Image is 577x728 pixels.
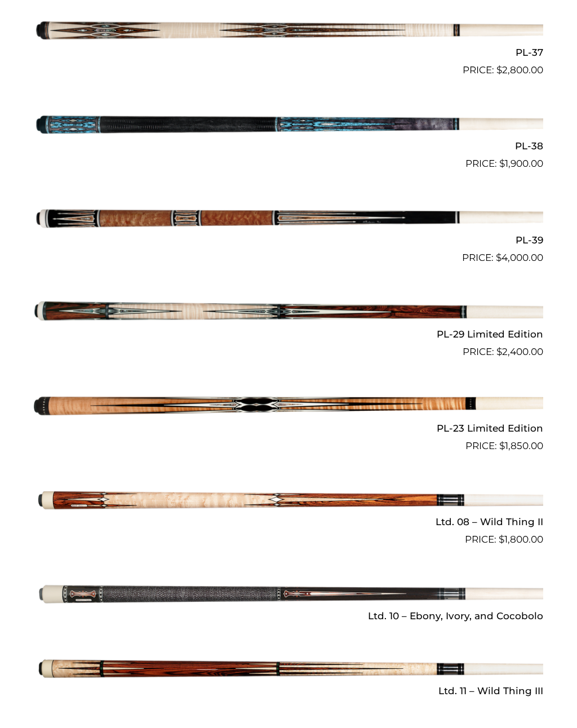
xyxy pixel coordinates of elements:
img: Ltd. 11 - Wild Thing III [34,627,543,711]
img: PL-39 [34,176,543,260]
bdi: 2,400.00 [496,346,543,357]
a: Ltd. 08 – Wild Thing II $1,800.00 [34,458,543,547]
img: Ltd. 10 - Ebony, Ivory, and Cocobolo [34,552,543,636]
span: $ [496,64,502,76]
a: PL-39 $4,000.00 [34,176,543,265]
a: Ltd. 11 – Wild Thing III [34,627,543,702]
img: Ltd. 08 - Wild Thing II [34,458,543,543]
span: $ [499,158,505,169]
span: $ [499,440,505,451]
a: PL-38 $1,900.00 [34,82,543,171]
bdi: 1,800.00 [499,534,543,545]
img: PL-23 Limited Edition [34,364,543,449]
img: PL-38 [34,82,543,167]
span: $ [496,252,501,263]
a: Ltd. 10 – Ebony, Ivory, and Cocobolo [34,552,543,627]
a: PL-29 Limited Edition $2,400.00 [34,270,543,359]
bdi: 1,900.00 [499,158,543,169]
bdi: 2,800.00 [496,64,543,76]
span: $ [496,346,502,357]
span: $ [499,534,504,545]
img: PL-29 Limited Edition [34,270,543,354]
bdi: 4,000.00 [496,252,543,263]
bdi: 1,850.00 [499,440,543,451]
a: PL-23 Limited Edition $1,850.00 [34,364,543,453]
